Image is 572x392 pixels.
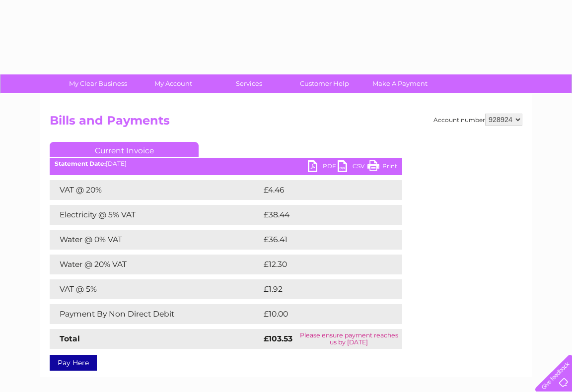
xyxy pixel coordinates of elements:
[50,355,97,371] a: Pay Here
[261,279,378,299] td: £1.92
[57,74,139,93] a: My Clear Business
[50,304,261,324] td: Payment By Non Direct Debit
[284,74,365,93] a: Customer Help
[433,114,522,126] div: Account number
[261,230,381,250] td: £36.41
[50,160,402,167] div: [DATE]
[261,255,381,274] td: £12.30
[50,279,261,299] td: VAT @ 5%
[50,230,261,250] td: Water @ 0% VAT
[367,160,397,175] a: Print
[50,114,522,132] h2: Bills and Payments
[261,304,382,324] td: £10.00
[308,160,338,175] a: PDF
[60,334,80,343] strong: Total
[50,180,261,200] td: VAT @ 20%
[296,329,402,349] td: Please ensure payment reaches us by [DATE]
[359,74,441,93] a: Make A Payment
[261,180,379,200] td: £4.46
[55,160,106,167] b: Statement Date:
[338,160,367,175] a: CSV
[50,255,261,274] td: Water @ 20% VAT
[50,142,199,157] a: Current Invoice
[208,74,290,93] a: Services
[264,334,292,343] strong: £103.53
[50,205,261,225] td: Electricity @ 5% VAT
[133,74,214,93] a: My Account
[261,205,383,225] td: £38.44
